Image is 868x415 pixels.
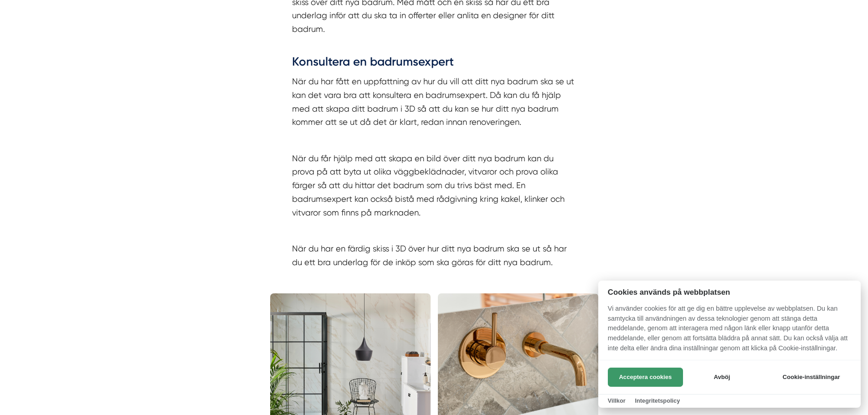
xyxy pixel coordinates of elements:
button: Cookie-inställningar [771,368,851,387]
h2: Cookies används på webbplatsen [598,288,861,297]
button: Acceptera cookies [608,368,683,387]
a: Villkor [608,397,626,404]
a: Integritetspolicy [635,397,680,404]
button: Avböj [686,368,758,387]
p: Vi använder cookies för att ge dig en bättre upplevelse av webbplatsen. Du kan samtycka till anvä... [598,304,861,359]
